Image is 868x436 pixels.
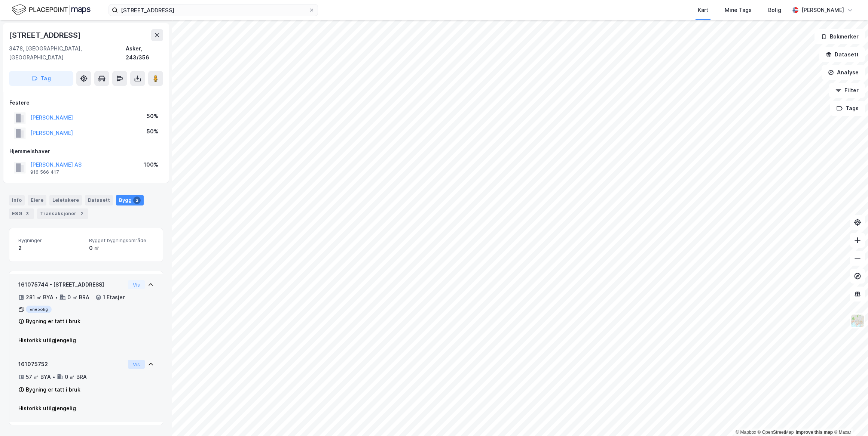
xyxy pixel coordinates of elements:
[18,244,83,253] div: 2
[89,244,154,253] div: 0 ㎡
[26,385,80,394] div: Bygning er tatt i bruk
[18,280,125,289] div: 161075744 - [STREET_ADDRESS]
[801,6,844,15] div: [PERSON_NAME]
[9,208,34,219] div: ESG
[126,44,163,62] div: Asker, 243/356
[18,336,154,345] div: Historikk utilgjengelig
[736,430,756,435] a: Mapbox
[49,195,82,205] div: Leietakere
[831,400,868,436] div: Kontrollprogram for chat
[758,430,794,435] a: OpenStreetMap
[144,160,158,169] div: 100%
[147,127,158,136] div: 50%
[850,314,865,328] img: Z
[67,293,89,302] div: 0 ㎡ BRA
[26,317,80,326] div: Bygning er tatt i bruk
[24,210,31,217] div: 3
[85,195,113,205] div: Datasett
[9,44,126,62] div: 3478, [GEOGRAPHIC_DATA], [GEOGRAPHIC_DATA]
[9,29,82,41] div: [STREET_ADDRESS]
[65,372,87,381] div: 0 ㎡ BRA
[133,197,141,204] div: 2
[18,237,83,244] span: Bygninger
[831,400,868,436] iframe: Chat Widget
[822,65,865,80] button: Analyse
[128,280,145,289] button: Vis
[829,83,865,98] button: Filter
[103,293,125,302] div: 1 Etasjer
[78,210,85,217] div: 2
[55,294,58,300] div: •
[796,430,833,435] a: Improve this map
[9,98,163,107] div: Festere
[9,195,25,205] div: Info
[89,237,154,244] span: Bygget bygningsområde
[9,71,73,86] button: Tag
[118,4,309,16] input: Søk på adresse, matrikkel, gårdeiere, leietakere eller personer
[830,101,865,116] button: Tags
[37,208,88,219] div: Transaksjoner
[30,169,59,175] div: 916 566 417
[725,6,752,15] div: Mine Tags
[52,374,55,380] div: •
[18,360,125,369] div: 161075752
[698,6,708,15] div: Kart
[18,404,154,413] div: Historikk utilgjengelig
[128,360,145,369] button: Vis
[26,293,54,302] div: 281 ㎡ BYA
[814,29,865,44] button: Bokmerker
[9,147,163,156] div: Hjemmelshaver
[768,6,781,15] div: Bolig
[147,112,158,121] div: 50%
[28,195,46,205] div: Eiere
[12,3,91,16] img: logo.f888ab2527a4732fd821a326f86c7f29.svg
[116,195,144,205] div: Bygg
[26,372,51,381] div: 57 ㎡ BYA
[819,47,865,62] button: Datasett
